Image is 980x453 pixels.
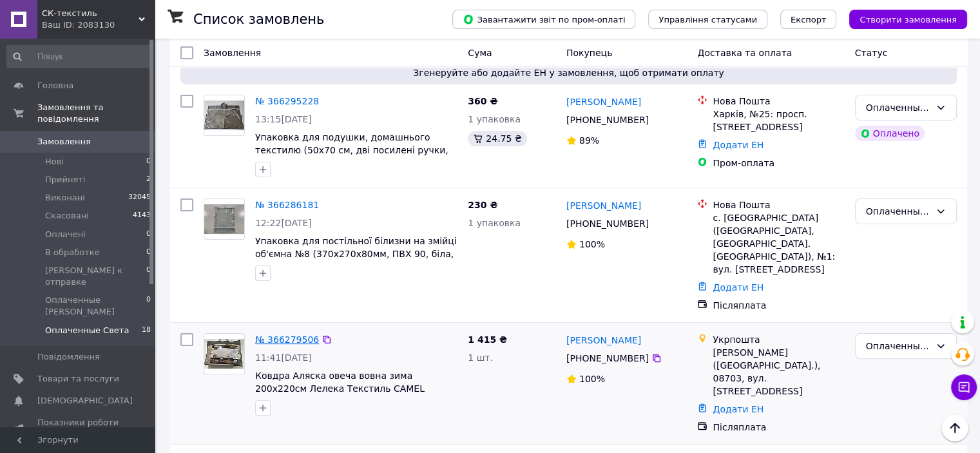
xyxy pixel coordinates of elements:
[45,210,89,222] span: Скасовані
[579,374,605,384] span: 100%
[37,80,73,92] span: Головна
[713,404,764,414] a: Додати ЕН
[255,218,312,228] span: 12:22[DATE]
[713,157,844,169] div: Пром-оплата
[713,282,764,293] a: Додати ЕН
[146,174,151,186] span: 2
[855,126,925,141] div: Оплачено
[204,339,244,369] img: Фото товару
[658,15,757,24] span: Управління статусами
[146,156,151,168] span: 0
[468,200,497,210] span: 230 ₴
[204,333,245,374] a: Фото товару
[452,10,635,29] button: Завантажити звіт по пром-оплаті
[468,114,521,124] span: 1 упаковка
[255,352,312,363] span: 11:41[DATE]
[713,95,844,108] div: Нова Пошта
[128,192,151,204] span: 32045
[566,199,641,212] a: [PERSON_NAME]
[37,395,133,407] span: [DEMOGRAPHIC_DATA]
[204,198,245,240] a: Фото товару
[255,200,319,210] a: № 366286181
[951,374,977,400] button: Чат з покупцем
[146,247,151,258] span: 0
[204,101,244,131] img: Фото товару
[566,334,641,347] a: [PERSON_NAME]
[193,12,324,27] h1: Список замовлень
[564,215,651,233] div: [PHONE_NUMBER]
[713,198,844,211] div: Нова Пошта
[255,236,457,272] a: Упаковка для постільної білизни на змійці об'ємна №8 (370х270х80мм, ПВХ 90, біла, 10 шт/упаковка)
[648,10,767,29] button: Управління статусами
[463,14,625,25] span: Завантажити звіт по пром-оплаті
[42,8,139,19] span: СК-текстиль
[37,351,100,363] span: Повідомлення
[45,156,64,168] span: Нові
[697,48,792,58] span: Доставка та оплата
[855,48,888,58] span: Статус
[45,265,146,288] span: [PERSON_NAME] к отправке
[204,204,244,234] img: Фото товару
[566,48,612,58] span: Покупець
[37,102,155,125] span: Замовлення та повідомлення
[468,352,493,363] span: 1 шт.
[45,229,86,240] span: Оплачені
[941,414,968,441] button: Наверх
[255,132,448,168] a: Упаковка для подушки, домашнього текстилю (50х70 см, дві посилені ручки, ПВХ 90, сіра, 10 шт/упак...
[37,417,119,440] span: Показники роботи компанії
[713,108,844,133] div: Харків, №25: просп. [STREET_ADDRESS]
[780,10,837,29] button: Експорт
[45,192,85,204] span: Виконані
[564,111,651,129] div: [PHONE_NUMBER]
[713,211,844,276] div: с. [GEOGRAPHIC_DATA] ([GEOGRAPHIC_DATA], [GEOGRAPHIC_DATA]. [GEOGRAPHIC_DATA]), №1: вул. [STREET_...
[579,135,599,146] span: 89%
[42,19,155,31] div: Ваш ID: 2083130
[45,174,85,186] span: Прийняті
[468,96,497,106] span: 360 ₴
[146,229,151,240] span: 0
[468,48,492,58] span: Cума
[255,114,312,124] span: 13:15[DATE]
[713,299,844,312] div: Післяплата
[564,349,651,367] div: [PHONE_NUMBER]
[146,265,151,288] span: 0
[255,96,319,106] a: № 366295228
[45,325,129,336] span: Оплаченные Света
[6,45,152,68] input: Пошук
[468,131,526,146] div: 24.75 ₴
[133,210,151,222] span: 4143
[468,218,521,228] span: 1 упаковка
[579,239,605,249] span: 100%
[860,15,957,24] span: Створити замовлення
[146,294,151,318] span: 0
[866,101,930,115] div: Оплаченные Света
[713,421,844,434] div: Післяплата
[255,371,425,394] a: Ковдра Аляска овеча вовна зима 200х220см Лелека Текстиль CAMEL
[849,10,967,29] button: Створити замовлення
[45,294,146,318] span: Оплаченные [PERSON_NAME]
[713,333,844,346] div: Укрпошта
[713,140,764,150] a: Додати ЕН
[866,204,930,218] div: Оплаченные Света
[866,339,930,353] div: Оплаченные Света
[37,136,91,148] span: Замовлення
[566,95,641,108] a: [PERSON_NAME]
[836,14,967,24] a: Створити замовлення
[37,373,119,385] span: Товари та послуги
[204,48,261,58] span: Замовлення
[186,66,952,79] span: Згенеруйте або додайте ЕН у замовлення, щоб отримати оплату
[713,346,844,398] div: [PERSON_NAME] ([GEOGRAPHIC_DATA].), 08703, вул. [STREET_ADDRESS]
[791,15,827,24] span: Експорт
[142,325,151,336] span: 18
[468,334,507,345] span: 1 415 ₴
[255,334,319,345] a: № 366279506
[204,95,245,136] a: Фото товару
[45,247,100,258] span: В обработке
